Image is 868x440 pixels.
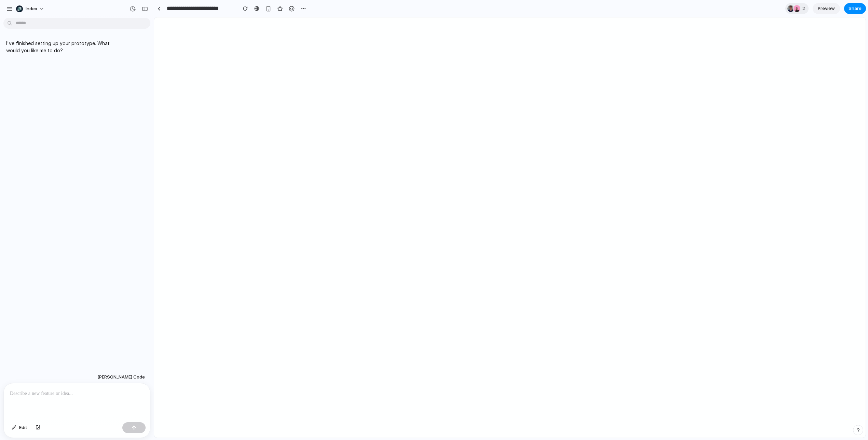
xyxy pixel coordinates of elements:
div: 2 [785,3,809,14]
span: 2 [802,5,807,12]
p: I've finished setting up your prototype. What would you like me to do? [6,40,120,54]
button: Edit [8,422,31,433]
span: [PERSON_NAME] Code [97,374,145,381]
span: Edit [19,424,27,431]
button: Index [13,3,48,14]
a: Preview [813,3,840,14]
span: Index [26,5,37,12]
span: Preview [818,5,835,12]
button: [PERSON_NAME] Code [95,371,147,383]
button: Share [844,3,866,14]
span: Share [849,5,862,12]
